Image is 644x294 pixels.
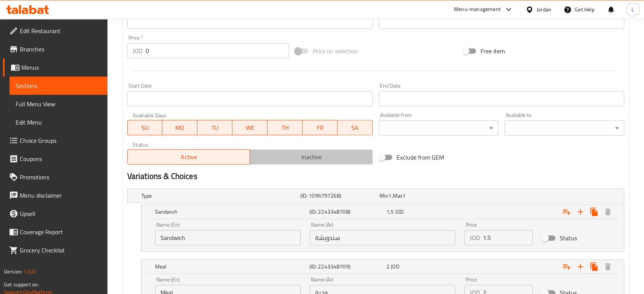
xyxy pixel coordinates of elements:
[127,171,624,182] h2: Variations & Choices
[155,230,301,245] input: Enter name En
[268,120,303,135] button: TH
[20,246,101,255] span: Grocery Checklist
[505,120,624,136] div: ​
[454,5,501,14] div: Menu-management
[20,191,101,200] span: Menu disclaimer
[20,173,101,182] span: Promotions
[10,113,107,131] a: Edit Menu
[155,208,306,216] h5: Sandwich
[574,260,587,273] button: Add new choice
[20,154,101,163] span: Coupons
[395,207,403,217] span: JOD
[309,208,383,216] h5: (ID: 2243348708)
[3,205,107,223] a: Upsell
[16,81,101,90] span: Sections
[271,122,300,133] span: TH
[388,191,391,201] span: 1
[574,205,587,219] button: Add new choice
[483,230,533,245] input: Please enter price
[253,152,370,163] span: Inactive
[470,233,480,242] p: JOD
[20,227,101,236] span: Coverage Report
[16,99,101,109] span: Full Menu View
[341,122,370,133] span: SA
[10,77,107,95] a: Sections
[127,14,373,29] input: Please enter product barcode
[232,120,268,135] button: WE
[386,207,394,217] span: 1.5
[397,153,444,162] span: Exclude from GEM
[393,191,402,201] span: Max
[481,46,505,56] span: Free item
[20,45,101,54] span: Branches
[380,192,456,200] div: ,
[131,152,247,163] span: Active
[560,205,574,219] button: Add choice group
[141,205,624,219] div: Expand
[20,26,101,35] span: Edit Restaurant
[379,14,624,29] input: Please enter product sku
[3,150,107,168] a: Coupons
[141,192,297,200] h5: Type
[3,168,107,186] a: Promotions
[197,120,232,135] button: TU
[3,223,107,241] a: Coverage Report
[379,120,498,136] div: ​
[128,189,624,203] div: Expand
[386,262,389,272] span: 2
[587,260,601,273] button: Clone new choice
[3,131,107,150] a: Choice Groups
[631,5,634,14] span: L
[537,5,551,14] div: Jordan
[303,120,338,135] button: FR
[587,205,601,219] button: Clone new choice
[402,191,405,201] span: 1
[127,149,250,165] button: Active
[391,262,399,272] span: JOD
[3,186,107,205] a: Menu disclaimer
[250,149,373,165] button: Inactive
[24,267,35,276] span: 1.0.0
[3,22,107,40] a: Edit Restaurant
[20,136,101,145] span: Choice Groups
[165,122,194,133] span: MO
[4,280,39,289] span: Get support on:
[560,233,577,243] span: Status
[127,120,163,135] button: SU
[309,263,383,270] h5: (ID: 2243348709)
[10,95,107,113] a: Full Menu View
[133,46,143,55] p: JOD
[16,118,101,127] span: Edit Menu
[300,192,376,200] h5: (ID: 1096797268)
[310,230,455,245] input: Enter name Ar
[560,260,574,273] button: Add choice group
[131,122,160,133] span: SU
[235,122,264,133] span: WE
[3,58,107,77] a: Menus
[380,191,388,201] span: Min
[162,120,197,135] button: MO
[155,263,306,270] h5: Meal
[20,209,101,218] span: Upsell
[4,267,22,276] span: Version:
[200,122,229,133] span: TU
[601,260,615,273] button: Delete Meal
[141,260,624,273] div: Expand
[3,40,107,58] a: Branches
[601,205,615,219] button: Delete Sandwich
[306,122,335,133] span: FR
[146,43,289,58] input: Please enter price
[21,63,101,72] span: Menus
[3,241,107,259] a: Grocery Checklist
[338,120,373,135] button: SA
[313,46,358,56] span: Price on selection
